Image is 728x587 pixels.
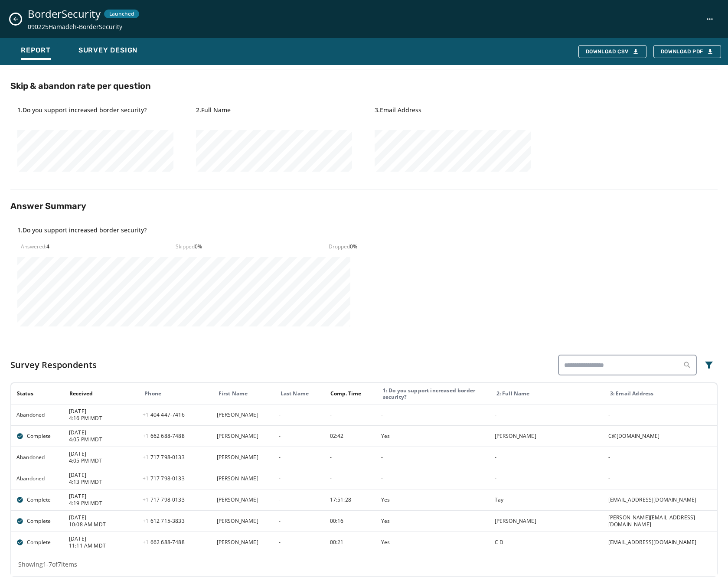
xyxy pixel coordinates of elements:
[327,387,365,401] button: Sort by [object Object]
[608,411,716,418] div: -
[69,542,137,549] span: 11:11 AM MDT
[608,433,716,440] div: C@[DOMAIN_NAME]
[381,496,489,503] div: Yes
[274,447,325,468] td: -
[381,475,489,482] div: -
[274,532,325,553] td: -
[10,80,718,92] h2: Skip & abandon rate per question
[381,539,489,546] div: Yes
[46,243,49,250] span: 4
[375,106,532,123] h4: 3 . Email Address
[7,7,283,16] body: Rich Text Area
[10,200,718,212] h2: Answer Summary
[69,429,137,436] span: [DATE]
[69,472,137,479] span: [DATE]
[143,538,184,546] span: 662 688 - 7488
[610,390,716,397] div: 3: Email Address
[143,475,184,482] span: 717 798 - 0133
[13,387,37,401] button: Sort by [object Object]
[27,433,51,440] span: Complete
[274,468,325,489] td: -
[495,518,603,525] div: [PERSON_NAME]
[274,425,325,447] td: -
[78,46,137,55] span: Survey Design
[21,243,49,250] div: Answered:
[325,468,376,489] td: -
[10,359,97,371] h4: Survey Respondents
[212,468,274,489] td: [PERSON_NAME]
[69,408,137,415] span: [DATE]
[661,48,714,55] span: Download PDF
[143,517,184,525] span: 612 715 - 3833
[143,432,184,440] span: 662 688 - 7488
[17,226,147,243] h4: 1 . Do you support increased border security?
[700,356,718,374] button: Filters menu
[143,475,150,482] span: +1
[281,390,324,397] div: Last Name
[27,539,51,546] span: Complete
[383,387,489,400] div: 1: Do you support increased border security?
[274,404,325,425] td: -
[586,48,639,55] div: Download CSV
[381,411,489,418] div: -
[69,493,137,500] span: [DATE]
[212,404,274,425] td: [PERSON_NAME]
[325,447,376,468] td: -
[274,489,325,510] td: -
[495,496,603,503] div: Tay
[69,415,137,422] span: 4:16 PM MDT
[69,514,137,521] span: [DATE]
[212,447,274,468] td: [PERSON_NAME]
[212,489,274,510] td: [PERSON_NAME]
[17,106,175,123] h4: 1 . Do you support increased border security?
[69,521,137,528] span: 10:08 AM MDT
[212,510,274,532] td: [PERSON_NAME]
[69,500,137,507] span: 4:19 PM MDT
[495,411,603,418] div: -
[28,7,101,21] span: BorderSecurity
[653,45,721,58] button: Download PDF
[578,45,646,58] button: Download CSV
[495,475,603,482] div: -
[350,243,357,250] span: 0 %
[143,411,150,418] span: +1
[16,454,45,461] span: Abandoned
[329,243,357,250] div: Dropped
[143,411,184,418] span: 404 447 - 7416
[143,517,150,525] span: +1
[381,454,489,461] div: -
[496,390,603,397] div: 2: Full Name
[69,457,137,464] span: 4:05 PM MDT
[72,42,144,62] button: Survey Design
[16,411,45,418] span: Abandoned
[381,518,489,525] div: Yes
[381,433,489,440] div: Yes
[143,432,150,440] span: +1
[325,425,376,447] td: 02:42
[27,496,51,503] span: Complete
[325,404,376,425] td: -
[69,450,137,457] span: [DATE]
[144,390,211,397] div: Phone
[325,510,376,532] td: 00:16
[196,106,354,123] h4: 2 . Full Name
[495,454,603,461] div: -
[608,475,716,482] div: -
[21,46,51,55] span: Report
[274,510,325,532] td: -
[702,11,718,27] button: BorderSecurity action menu
[18,560,77,568] span: Showing 1 - 7 of 7 items
[495,433,603,440] div: [PERSON_NAME]
[495,539,603,546] div: C D
[195,243,202,250] span: 0 %
[143,496,150,503] span: +1
[143,453,150,461] span: +1
[608,496,716,503] div: [EMAIL_ADDRESS][DOMAIN_NAME]
[28,23,139,31] span: 090225Hamadeh-BorderSecurity
[66,387,96,401] button: Sort by [object Object]
[14,42,58,62] button: Report
[109,10,134,17] span: Launched
[69,535,137,542] span: [DATE]
[608,539,716,546] div: [EMAIL_ADDRESS][DOMAIN_NAME]
[16,475,45,482] span: Abandoned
